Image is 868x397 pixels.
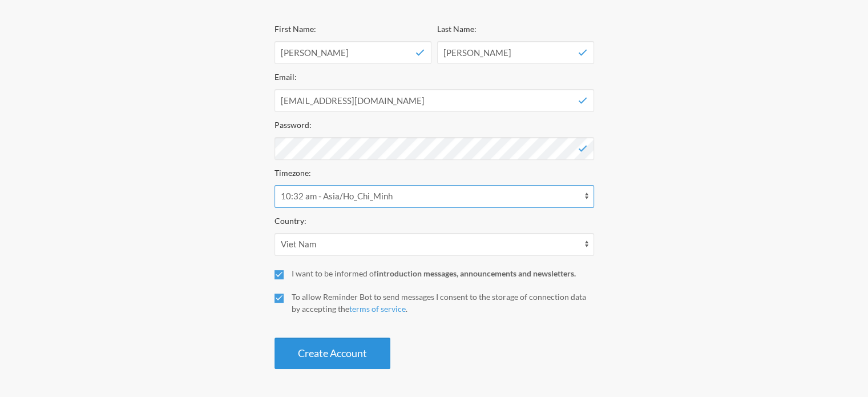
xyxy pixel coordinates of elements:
[274,120,312,130] label: Password:
[274,338,390,369] button: Create Account
[274,24,316,34] label: First Name:
[274,168,311,178] label: Timezone:
[349,304,406,314] a: terms of service
[437,24,477,34] label: Last Name:
[292,291,594,315] div: To allow Reminder Bot to send messages I consent to the storage of connection data by accepting t...
[274,216,306,226] label: Country:
[274,294,284,303] input: To allow Reminder Bot to send messages I consent to the storage of connection data by accepting t...
[274,72,297,82] label: Email:
[377,268,576,278] strong: introduction messages, announcements and newsletters.
[292,267,594,279] div: I want to be informed of
[274,270,284,279] input: I want to be informed ofintroduction messages, announcements and newsletters.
